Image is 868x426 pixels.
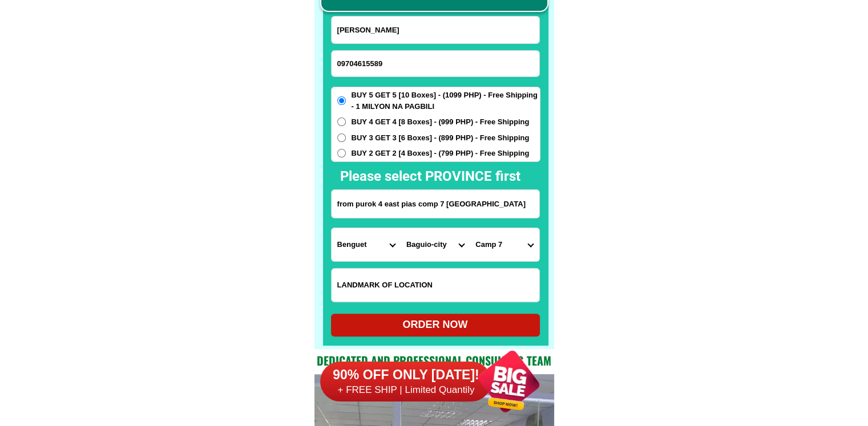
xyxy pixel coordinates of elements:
[320,384,491,396] h6: + FREE SHIP | Limited Quantily
[337,149,346,157] input: BUY 2 GET 2 [4 Boxes] - (799 PHP) - Free Shipping
[352,116,530,128] span: BUY 4 GET 4 [8 Boxes] - (999 PHP) - Free Shipping
[314,352,554,369] h2: Dedicated and professional consulting team
[337,133,346,142] input: BUY 3 GET 3 [6 Boxes] - (899 PHP) - Free Shipping
[401,228,470,261] select: Select district
[340,166,644,186] h2: Please select PROVINCE first
[332,17,539,43] input: Input full_name
[332,228,401,261] select: Select province
[470,228,539,261] select: Select commune
[352,90,540,112] span: BUY 5 GET 5 [10 Boxes] - (1099 PHP) - Free Shipping - 1 MILYON NA PAGBILI
[332,269,539,302] input: Input LANDMARKOFLOCATION
[352,148,530,159] span: BUY 2 GET 2 [4 Boxes] - (799 PHP) - Free Shipping
[320,367,491,384] h6: 90% OFF ONLY [DATE]!
[337,96,346,105] input: BUY 5 GET 5 [10 Boxes] - (1099 PHP) - Free Shipping - 1 MILYON NA PAGBILI
[332,190,539,218] input: Input address
[352,132,530,144] span: BUY 3 GET 3 [6 Boxes] - (899 PHP) - Free Shipping
[332,51,539,76] input: Input phone_number
[331,317,540,332] div: ORDER NOW
[337,117,346,126] input: BUY 4 GET 4 [8 Boxes] - (999 PHP) - Free Shipping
